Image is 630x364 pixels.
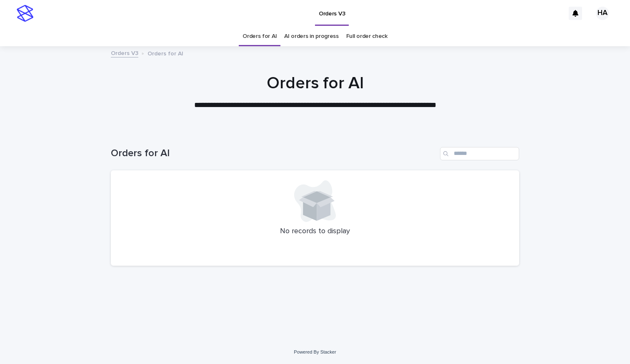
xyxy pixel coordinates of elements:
input: Search [440,147,519,160]
a: Powered By Stacker [294,349,336,354]
p: No records to display [121,227,509,236]
h1: Orders for AI [111,73,519,93]
h1: Orders for AI [111,147,437,160]
a: Orders for AI [242,27,277,46]
p: Orders for AI [147,48,183,57]
img: stacker-logo-s-only.png [17,5,33,22]
div: HA [596,7,609,20]
a: Full order check [346,27,387,46]
a: AI orders in progress [284,27,339,46]
a: Orders V3 [111,48,138,57]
